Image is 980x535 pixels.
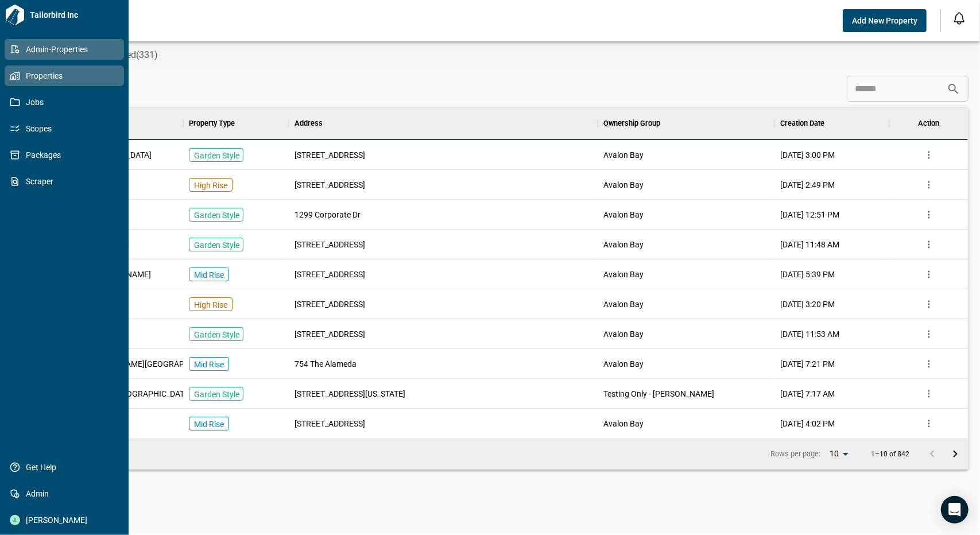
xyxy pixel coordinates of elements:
button: more [920,236,938,253]
span: [DATE] 7:17 AM [780,388,835,400]
span: Archived(331) [101,49,158,61]
span: Admin [20,488,113,499]
span: Avalon Bay [603,149,644,161]
span: Avalon Bay [603,358,644,370]
span: Tailorbird Inc [25,9,124,21]
span: Avalon Bay [603,298,644,310]
a: Scopes [5,118,124,139]
span: Avalon Bay [603,328,644,340]
span: Jobs [20,96,113,108]
button: more [920,415,938,432]
span: Scraper [20,176,113,187]
p: Garden Style [194,150,239,161]
span: Avalon Bay [603,179,644,191]
div: Property Name [42,107,183,139]
span: [STREET_ADDRESS][US_STATE] [295,388,405,400]
span: [PERSON_NAME] [20,514,113,526]
span: 1299 Corporate Dr [295,209,361,220]
span: Admin-Properties [20,44,113,55]
span: Testing Only - [PERSON_NAME] [603,388,714,400]
span: Avalon Bay [603,418,644,429]
a: Scraper [5,171,124,192]
p: Garden Style [194,210,239,221]
button: Go to next page [944,443,967,466]
span: [DATE] 2:49 PM [780,179,835,191]
span: Avalon Bay [603,269,644,280]
button: more [920,206,938,223]
button: Open notification feed [950,9,969,28]
p: Mid Rise [194,359,224,370]
span: Add New Property [852,15,917,26]
span: Avalon Bay [603,239,644,250]
button: more [920,355,938,373]
span: [DATE] 12:51 PM [780,209,839,220]
span: Get Help [20,462,113,473]
div: Action [918,107,939,139]
span: [STREET_ADDRESS] [295,328,365,340]
div: Property Type [189,107,235,139]
span: [DATE] 3:20 PM [780,298,835,310]
div: 10 [825,445,853,462]
span: [STREET_ADDRESS] [295,149,365,161]
p: High Rise [194,299,227,311]
p: Rows per page: [770,449,820,459]
div: Ownership Group [598,107,774,139]
span: Avalon at [PERSON_NAME][GEOGRAPHIC_DATA] [48,358,222,370]
div: base tabs [30,41,980,69]
span: [STREET_ADDRESS] [295,418,365,429]
p: Mid Rise [194,418,224,430]
span: Avalon Bay [603,209,644,220]
button: more [920,325,938,343]
div: Address [289,107,598,139]
div: Address [295,107,323,139]
p: High Rise [194,180,227,191]
span: [DATE] 11:48 AM [780,239,839,250]
button: more [920,296,938,313]
span: [DATE] 4:02 PM [780,418,835,429]
p: Garden Style [194,389,239,400]
button: Add New Property [843,9,927,32]
span: [DATE] 11:53 AM [780,328,839,340]
button: more [920,266,938,283]
a: Jobs [5,92,124,113]
p: Mid Rise [194,269,224,281]
span: Packages [20,149,113,161]
p: Garden Style [194,329,239,340]
span: [STREET_ADDRESS] [295,269,365,280]
a: Admin-Properties [5,39,124,60]
button: more [920,176,938,193]
span: [STREET_ADDRESS] [295,298,365,310]
div: Creation Date [774,107,889,139]
button: more [920,385,938,402]
button: more [920,146,938,164]
span: [DATE] 3:00 PM [780,149,835,161]
div: Ownership Group [603,107,660,139]
span: [STREET_ADDRESS] [295,179,365,191]
div: Property Type [183,107,289,139]
a: Admin [5,483,124,504]
div: Creation Date [780,107,824,139]
span: [STREET_ADDRESS] [295,239,365,250]
span: 754 The Alameda [295,358,357,370]
a: Properties [5,65,124,86]
div: Open Intercom Messenger [941,496,969,524]
div: Action [889,107,969,139]
span: Properties [20,70,113,82]
span: [DATE]-[US_STATE][GEOGRAPHIC_DATA] APARTMENTS-TEST [48,388,264,400]
a: Packages [5,145,124,165]
span: Scopes [20,123,113,134]
span: [DATE] 7:21 PM [780,358,835,370]
span: [DATE] 5:39 PM [780,269,835,280]
p: 1–10 of 842 [871,451,909,458]
p: Garden Style [194,239,239,251]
